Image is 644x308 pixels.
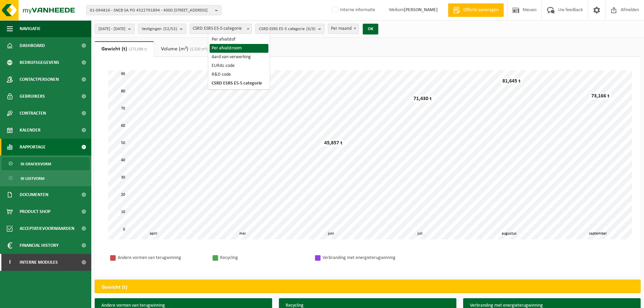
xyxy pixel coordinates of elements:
[20,139,46,156] span: Rapportage
[90,5,212,16] span: 01-094816 - SNCB SA PO 4522791894 - 4000 [STREET_ADDRESS]
[210,53,268,62] li: Aard van verwerking
[323,254,410,262] div: Verbranding met energieterugwinning
[590,93,611,99] div: 73,166 t
[210,62,268,70] li: EURAL code
[20,203,50,220] span: Product Shop
[220,254,308,262] div: Recycling
[20,20,41,37] span: Navigatie
[2,157,90,170] a: In grafiekvorm
[306,27,315,31] count: (3/3)
[210,44,268,53] li: Per afvalstroom
[21,158,51,170] span: In grafiekvorm
[190,24,252,34] span: CSRD ESRS E5-5 categorie
[210,70,268,79] li: R&D code
[462,7,500,14] span: Offerte aanvragen
[259,24,315,34] span: CSRD ESRS E5-5 categorie
[163,27,177,31] count: (52/52)
[20,71,59,88] span: Contactpersonen
[210,79,268,88] li: CSRD ESRS E5-5 categorie
[20,186,48,203] span: Documenten
[86,5,221,15] button: 01-094816 - SNCB SA PO 4522791894 - 4000 [STREET_ADDRESS]
[20,105,46,122] span: Contracten
[404,7,438,13] strong: [PERSON_NAME]
[21,172,44,185] span: In lijstvorm
[20,37,45,54] span: Dashboard
[20,88,45,105] span: Gebruikers
[95,41,154,57] a: Gewicht (t)
[20,54,59,71] span: Bedrijfsgegevens
[95,24,135,34] button: [DATE] - [DATE]
[20,220,74,237] span: Acceptatievoorwaarden
[118,254,206,262] div: Andere vormen van terugwinning
[323,140,344,146] div: 45,857 t
[7,254,13,271] span: I
[448,3,504,17] a: Offerte aanvragen
[20,254,58,271] span: Interne modules
[95,280,134,295] h2: Gewicht (t)
[255,24,325,34] button: CSRD ESRS E5-5 categorie(3/3)
[127,47,147,51] span: (272,098 t)
[328,24,358,33] span: Per maand
[331,5,375,15] label: Interne informatie
[20,237,58,254] span: Financial History
[98,24,125,34] span: [DATE] - [DATE]
[154,41,214,57] a: Volume (m³)
[501,78,522,85] div: 81,645 t
[363,24,378,34] button: OK
[20,122,41,139] span: Kalender
[210,35,268,44] li: Per afvalstof
[190,24,252,33] span: CSRD ESRS E5-5 categorie
[328,24,359,34] span: Per maand
[2,172,90,185] a: In lijstvorm
[142,24,177,34] span: Vestigingen
[138,24,186,34] button: Vestigingen(52/52)
[412,95,433,102] div: 71,430 t
[188,47,208,51] span: (5,520 m³)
